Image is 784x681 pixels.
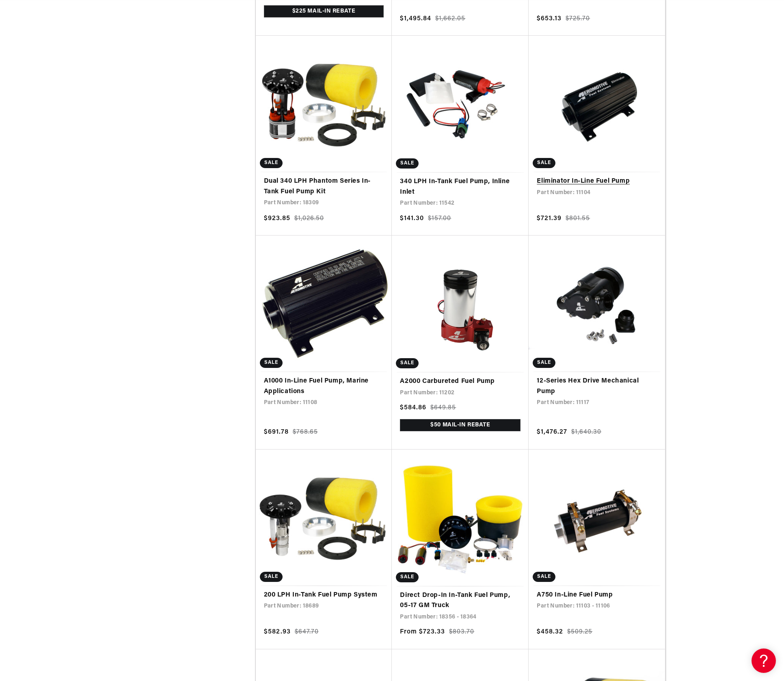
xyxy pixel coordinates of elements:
a: A2000 Carbureted Fuel Pump [400,376,521,387]
a: 12-Series Hex Drive Mechanical Pump [537,376,657,397]
a: Dual 340 LPH Phantom Series In-Tank Fuel Pump Kit [264,176,384,197]
a: 200 LPH In-Tank Fuel Pump System [264,590,384,601]
a: A1000 In-Line Fuel Pump, Marine Applications [264,376,384,397]
a: A750 In-Line Fuel Pump [537,590,657,601]
a: 340 LPH In-Tank Fuel Pump, Inline Inlet [400,177,521,197]
a: Eliminator In-Line Fuel Pump [537,176,657,187]
a: Direct Drop-In In-Tank Fuel Pump, 05-17 GM Truck [400,590,521,611]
